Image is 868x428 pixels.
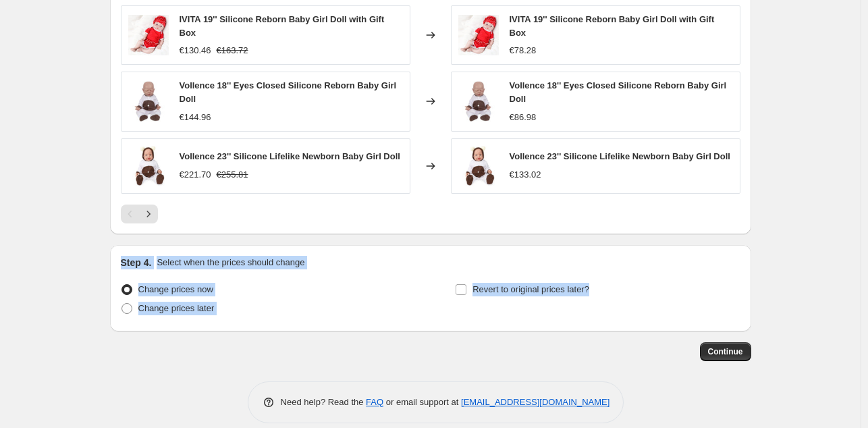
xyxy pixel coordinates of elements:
button: Continue [700,342,751,361]
span: Vollence 18'' Eyes Closed Silicone Reborn Baby Girl Doll [510,80,727,104]
button: Next [139,205,158,223]
div: €130.46 [180,44,211,57]
div: €221.70 [180,168,211,182]
span: Need help? Read the [281,397,367,407]
strike: €255.81 [217,168,248,182]
img: 71x6oaiY4mL_80x.jpg [458,146,499,186]
div: €144.96 [180,111,211,124]
div: €86.98 [510,111,537,124]
a: [EMAIL_ADDRESS][DOMAIN_NAME] [461,397,609,407]
img: 71x6oaiY4mL_80x.jpg [128,146,169,186]
h2: Step 4. [121,256,152,269]
nav: Pagination [121,205,158,223]
span: Vollence 18'' Eyes Closed Silicone Reborn Baby Girl Doll [180,80,397,104]
img: 71n-UmpgFsL_80x.jpg [458,15,499,55]
span: IVITA 19'' Silicone Reborn Baby Girl Doll with Gift Box [180,14,385,38]
strike: €163.72 [217,44,248,57]
p: Select when the prices should change [157,256,304,269]
a: FAQ [366,397,383,407]
span: or email support at [383,397,461,407]
img: 71n-UmpgFsL_80x.jpg [128,15,169,55]
span: Change prices now [138,284,213,294]
div: €133.02 [510,168,541,182]
div: €78.28 [510,44,537,57]
span: Revert to original prices later? [472,284,589,294]
img: 61dvJLDFoSL_80x.jpg [128,81,169,122]
img: 61dvJLDFoSL_80x.jpg [458,81,499,122]
span: Vollence 23'' Silicone Lifelike Newborn Baby Girl Doll [180,151,400,161]
span: Change prices later [138,303,215,313]
span: Continue [708,346,743,357]
span: IVITA 19'' Silicone Reborn Baby Girl Doll with Gift Box [510,14,715,38]
span: Vollence 23'' Silicone Lifelike Newborn Baby Girl Doll [510,151,730,161]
